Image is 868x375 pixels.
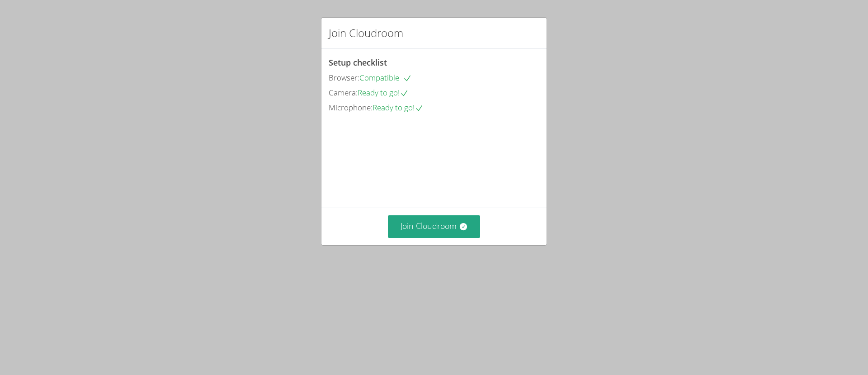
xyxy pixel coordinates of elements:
[388,215,481,237] button: Join Cloudroom
[329,72,359,83] span: Browser:
[359,72,412,83] span: Compatible
[358,87,409,98] span: Ready to go!
[329,57,387,68] span: Setup checklist
[329,87,358,98] span: Camera:
[329,25,403,41] h2: Join Cloudroom
[373,102,424,113] span: Ready to go!
[329,102,373,113] span: Microphone:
